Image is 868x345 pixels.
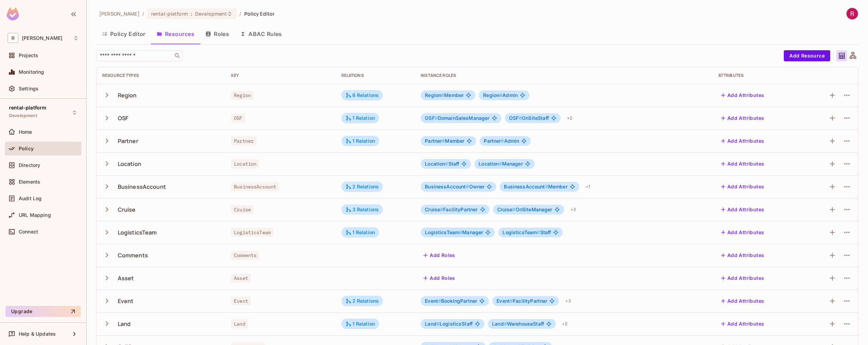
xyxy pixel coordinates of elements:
[425,321,473,327] span: LogisticsStaff
[99,10,140,17] span: the active workspace
[9,105,46,110] span: rental-platform
[231,73,330,78] div: Key
[19,146,34,151] span: Policy
[497,298,547,304] span: FacilityPartner
[512,206,515,212] span: #
[718,135,767,147] button: Add Attributes
[484,138,504,144] span: Partner
[425,184,469,189] span: BusinessAccount
[483,92,502,98] span: Region
[425,92,464,98] span: Member
[345,138,375,144] div: 1 Relation
[718,90,767,101] button: Add Attributes
[19,196,42,201] span: Audit Log
[421,273,458,284] button: Add Roles
[499,92,502,98] span: #
[435,115,438,121] span: #
[718,73,797,78] div: Attributes
[425,115,489,121] span: DomainSalesManager
[425,230,483,235] span: Manager
[102,73,220,78] div: Resource Types
[151,10,188,17] span: rental-platform
[345,115,375,121] div: 1 Relation
[440,206,443,212] span: #
[564,113,575,124] div: + 2
[19,53,38,58] span: Projects
[421,73,707,78] div: Instance roles
[96,25,151,43] button: Policy Editor
[504,184,567,189] span: Member
[497,298,513,304] span: Event
[345,298,379,304] div: 2 Relations
[847,8,858,19] img: roy zhang
[559,318,570,329] div: + 2
[441,92,444,98] span: #
[19,179,40,185] span: Elements
[118,183,166,191] div: BusinessAccount
[509,115,549,121] span: OnSiteStaff
[190,11,193,17] span: :
[421,250,458,261] button: Add Roles
[19,69,44,75] span: Monitoring
[492,321,507,327] span: Land
[118,297,134,305] div: Event
[718,250,767,261] button: Add Attributes
[118,229,157,236] div: LogisticsTeam
[341,73,410,78] div: Relations
[345,92,379,98] div: 6 Relations
[22,35,62,41] span: Workspace: roy-poc
[19,129,32,135] span: Home
[118,320,131,328] div: Land
[497,207,552,212] span: OnSiteManager
[345,229,375,236] div: 1 Relation
[19,86,38,91] span: Settings
[545,184,548,189] span: #
[501,138,504,144] span: #
[425,206,443,212] span: Cruise
[718,273,767,284] button: Add Attributes
[784,50,830,61] button: Add Resource
[200,25,235,43] button: Roles
[568,204,579,215] div: + 3
[8,33,18,43] span: R
[519,115,522,121] span: #
[718,227,767,238] button: Add Attributes
[345,184,379,190] div: 2 Relations
[7,8,19,20] img: SReyMgAAAABJRU5ErkJggg==
[9,113,37,118] span: Development
[231,319,248,328] span: Land
[425,298,441,304] span: Event
[425,229,462,235] span: LogisticsTeam
[509,115,522,121] span: OSF
[425,138,464,144] span: Member
[231,274,251,283] span: Asset
[483,92,518,98] span: Admin
[118,114,128,122] div: OSF
[479,161,523,167] span: Manager
[510,298,513,304] span: #
[19,212,51,218] span: URL Mapping
[6,306,81,317] button: Upgrade
[19,331,56,337] span: Help & Updates
[718,158,767,169] button: Add Attributes
[142,10,144,17] li: /
[583,181,593,192] div: + 1
[118,206,136,213] div: Cruise
[239,10,241,17] li: /
[231,205,254,214] span: Cruise
[445,161,448,167] span: #
[562,295,573,307] div: + 3
[151,25,200,43] button: Resources
[118,91,137,99] div: Region
[484,138,519,144] span: Admin
[231,297,251,306] span: Event
[442,138,445,144] span: #
[466,184,469,189] span: #
[425,184,484,189] span: Owner
[425,321,440,327] span: Land
[345,206,379,213] div: 3 Relations
[231,114,245,123] span: OSF
[231,136,256,145] span: Partner
[537,229,540,235] span: #
[499,161,502,167] span: #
